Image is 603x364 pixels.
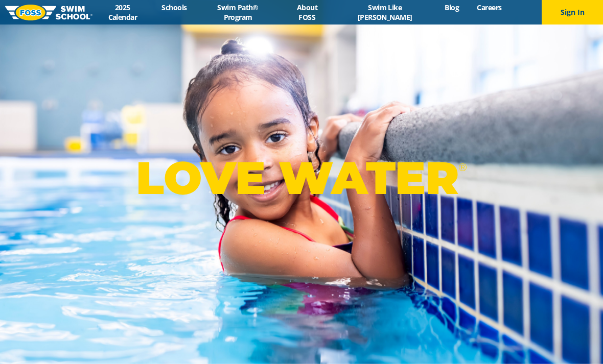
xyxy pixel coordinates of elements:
a: 2025 Calendar [92,3,153,22]
a: Careers [468,3,511,12]
sup: ® [458,161,467,174]
a: Blog [436,3,468,12]
a: Swim Like [PERSON_NAME] [334,3,435,22]
p: LOVE WATER [136,151,467,205]
a: Schools [153,3,196,12]
a: About FOSS [280,3,334,22]
a: Swim Path® Program [196,3,280,22]
img: FOSS Swim School Logo [5,5,92,20]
